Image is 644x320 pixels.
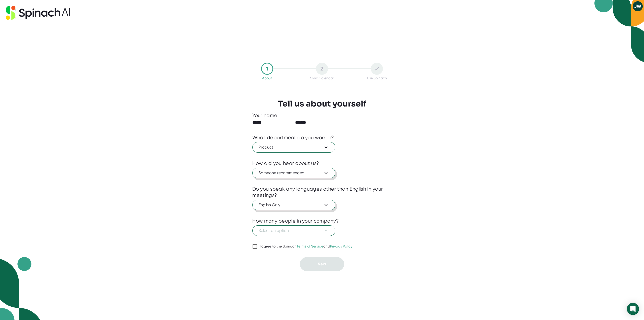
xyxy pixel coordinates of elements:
a: Privacy Policy [330,244,352,248]
span: Select an option [259,228,329,234]
div: 2 [316,63,328,75]
span: Someone recommended [259,170,329,176]
div: About [262,76,272,80]
div: 1 [261,63,273,75]
div: Sync Calendar [310,76,334,80]
button: Someone recommended [252,168,335,178]
div: Use Spinach [367,76,387,80]
div: Open Intercom Messenger [627,303,639,315]
a: Terms of Service [297,244,323,248]
button: JW [633,1,643,11]
button: Product [252,142,335,153]
div: Your name [252,112,392,119]
h3: Tell us about yourself [278,99,366,109]
span: English Only [259,202,329,208]
div: Do you speak any languages other than English in your meetings? [252,186,392,198]
span: Next [318,262,326,266]
div: I agree to the Spinach and [260,244,353,249]
button: English Only [252,200,335,210]
span: Product [259,144,329,150]
div: How did you hear about us? [252,160,319,166]
div: How many people in your company? [252,218,339,224]
div: What department do you work in? [252,134,334,141]
button: Next [300,257,344,271]
button: Select an option [252,225,335,236]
